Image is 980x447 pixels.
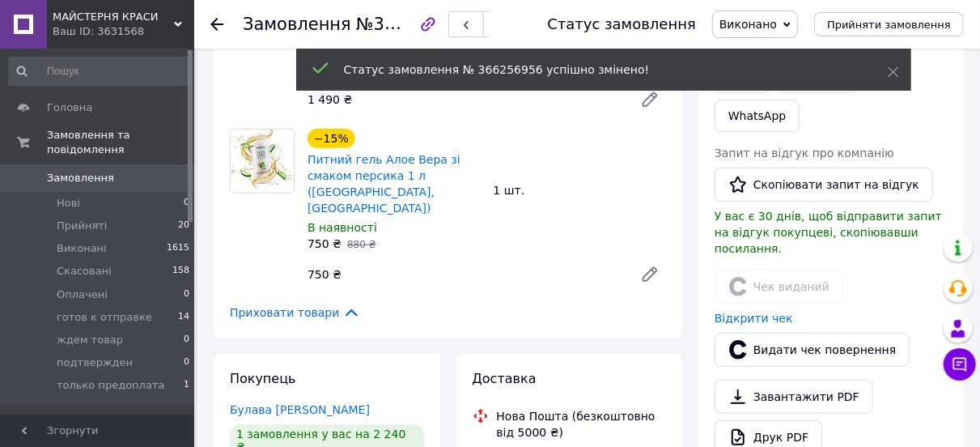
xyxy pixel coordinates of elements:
span: 20 [178,219,189,233]
img: Питний гель Алое Вера зі смаком персика 1 л (LR, Німеччина) [231,130,294,193]
div: Ваш ID: 3631568 [53,24,194,39]
span: Прийняті [57,219,107,233]
a: Редагувати [634,83,666,116]
button: Скопіювати запит на відгук [715,168,933,202]
input: Пошук [8,57,191,86]
span: только предоплата [57,378,164,393]
span: 750 ₴ [308,237,342,250]
span: 880 ₴ [347,239,376,250]
div: Нова Пошта (безкоштовно від 5000 ₴) [493,408,671,441]
span: Доставка [473,371,537,386]
span: №366256956 [356,14,471,34]
button: Прийняти замовлення [814,12,964,36]
button: Видати чек повернення [715,333,910,367]
span: Прийняти замовлення [827,19,951,31]
button: Чат з покупцем [944,348,976,381]
a: Відкрити чек [715,312,793,325]
div: −15% [308,129,355,148]
span: 0 [184,287,189,302]
span: Скасовані [57,264,112,279]
span: Покупець [230,371,296,386]
span: 0 [184,333,189,347]
span: готов к отправке [57,310,152,325]
span: Замовлення [243,15,351,34]
span: 0 [184,196,189,211]
span: Замовлення та повідомлення [47,128,194,157]
span: 0 [184,355,189,370]
span: Замовлення [47,171,114,185]
div: 1 шт. [487,179,673,202]
span: ждем товар [57,333,123,347]
span: МАЙСТЕРНЯ КРАСИ [53,10,174,24]
span: Нові [57,196,80,211]
span: Запит на відгук про компанію [715,147,894,160]
span: Приховати товари [230,304,360,321]
span: Повідомлення [47,411,125,426]
span: 158 [172,264,189,279]
div: 1 490 ₴ [301,88,627,111]
span: 1 [184,378,189,393]
a: Редагувати [634,258,666,291]
div: Статус замовлення № 366256956 успішно змінено! [344,62,847,78]
span: Головна [47,100,92,115]
div: Статус замовлення [547,16,696,32]
span: подтвержден [57,355,133,370]
a: Питний гель Алое Вера зі смаком персика 1 л ([GEOGRAPHIC_DATA], [GEOGRAPHIC_DATA]) [308,153,460,215]
a: Булава [PERSON_NAME] [230,403,370,416]
span: 1615 [167,241,189,256]
a: Завантажити PDF [715,380,873,414]
div: Повернутися назад [210,16,223,32]
span: Виконані [57,241,107,256]
span: Виконано [719,18,777,31]
span: В наявності [308,221,377,234]
a: WhatsApp [715,100,800,132]
span: Оплачені [57,287,108,302]
div: 750 ₴ [301,263,627,286]
span: У вас є 30 днів, щоб відправити запит на відгук покупцеві, скопіювавши посилання. [715,210,942,255]
span: 14 [178,310,189,325]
